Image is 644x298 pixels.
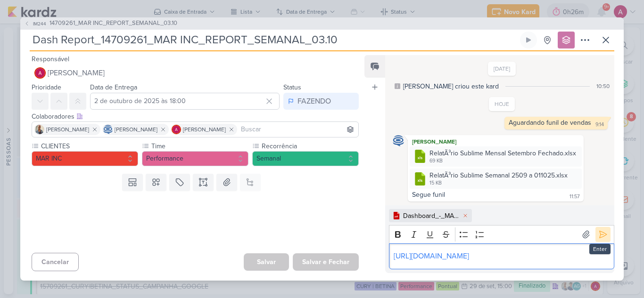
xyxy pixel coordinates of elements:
button: Cancelar [32,253,79,271]
div: RelatÃ³rio Sublime Semanal 2509 a 011025.xlsx [429,170,568,180]
input: Kard Sem Título [30,32,518,48]
span: [PERSON_NAME] [115,125,157,134]
div: RelatÃ³rio Sublime Mensal Setembro Fechado.xlsx [429,148,576,158]
a: [URL][DOMAIN_NAME] [394,251,469,261]
div: Colaboradores [32,112,359,121]
div: [PERSON_NAME] [410,137,582,146]
label: Status [283,83,301,91]
div: 10:50 [596,82,610,90]
img: Iara Santos [35,125,44,134]
div: Segue funil [412,191,445,199]
div: RelatÃ³rio Sublime Semanal 2509 a 011025.xlsx [410,169,582,189]
div: 11:57 [570,193,580,201]
span: [PERSON_NAME] [48,67,105,79]
img: Alessandra Gomes [34,67,46,79]
button: [PERSON_NAME] [32,64,359,81]
div: Dashboard_-_MAR_Inc_e_Click_Target (2).pdf [403,211,460,221]
span: 14709261_MAR INC_REPORT_SEMANAL_03.10 [50,19,177,28]
img: Alessandra Gomes [172,125,181,134]
label: Time [150,141,248,151]
label: Recorrência [261,141,359,151]
input: Select a date [90,93,280,110]
div: 15 KB [429,179,568,187]
span: [PERSON_NAME] [183,125,226,134]
span: [PERSON_NAME] [46,125,89,134]
div: Ligar relógio [525,36,532,44]
button: IM244 14709261_MAR INC_REPORT_SEMANAL_03.10 [24,19,177,28]
div: Editor toolbar [389,225,614,243]
div: [PERSON_NAME] criou este kard [403,81,499,91]
div: FAZENDO [297,96,331,107]
label: CLIENTES [40,141,138,151]
div: Aguardando funil de vendas [509,119,591,127]
input: Buscar [239,124,356,135]
div: 9:14 [595,121,604,129]
div: RelatÃ³rio Sublime Mensal Setembro Fechado.xlsx [410,146,582,167]
img: Caroline Traven De Andrade [103,125,113,134]
label: Prioridade [32,83,61,91]
div: Editor editing area: main [389,243,614,269]
span: IM244 [32,20,48,27]
button: FAZENDO [283,93,359,110]
button: Performance [142,151,248,166]
label: Data de Entrega [90,83,137,91]
img: Caroline Traven De Andrade [393,135,404,146]
button: Semanal [252,151,359,166]
div: Enter [589,244,611,254]
div: 69 KB [429,157,576,165]
label: Responsável [32,55,69,63]
button: MAR INC [32,151,138,166]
